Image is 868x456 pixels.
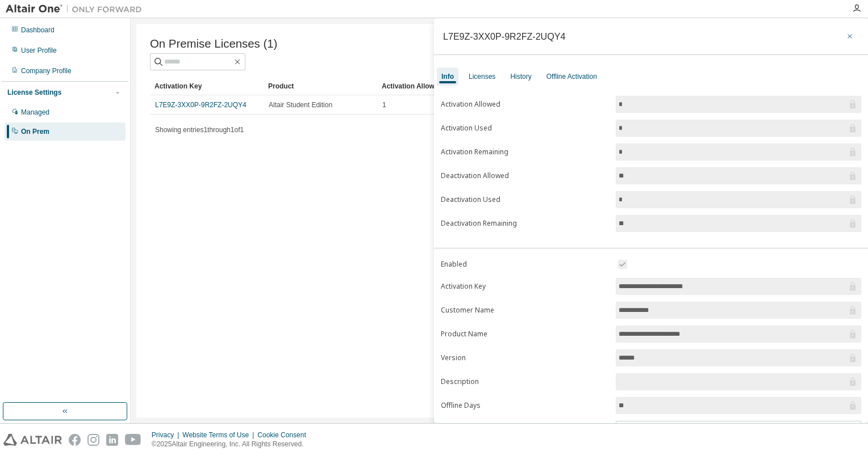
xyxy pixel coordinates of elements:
label: Version [441,353,609,362]
label: Enabled [441,260,609,269]
span: On Premise Licenses (1) [150,37,277,50]
label: Description [441,377,609,386]
img: youtube.svg [125,434,141,446]
div: Company Profile [21,66,72,75]
label: Activation Allowed [441,100,609,109]
div: Cookie Consent [257,430,312,440]
div: Activation Allowed [382,77,486,95]
div: L7E9Z-3XX0P-9R2FZ-2UQY4 [443,32,565,41]
span: Showing entries 1 through 1 of 1 [155,126,244,134]
img: altair_logo.svg [3,434,62,446]
img: facebook.svg [69,434,81,446]
div: Offline Activation [546,72,597,81]
div: Info [441,72,454,81]
p: © 2025 Altair Engineering, Inc. All Rights Reserved. [152,440,313,449]
label: Customer Name [441,306,609,315]
a: L7E9Z-3XX0P-9R2FZ-2UQY4 [155,101,247,109]
div: Product [268,77,373,95]
label: Activation Used [441,124,609,133]
div: History [510,72,531,81]
label: Deactivation Used [441,195,609,204]
div: On Prem [21,127,49,136]
label: Deactivation Allowed [441,171,609,180]
label: Offline Days [441,401,609,410]
label: Deactivation Remaining [441,219,609,228]
img: linkedin.svg [106,434,118,446]
div: User Profile [21,46,57,55]
img: Altair One [6,3,148,15]
div: Dashboard [21,26,55,35]
div: Privacy [152,430,182,440]
label: Product Name [441,330,609,339]
div: Activation Key [155,77,259,95]
span: Altair Student Edition [269,100,332,109]
div: Website Terms of Use [182,430,257,440]
div: Managed [21,108,49,117]
label: Activation Key [441,282,609,291]
label: Activation Remaining [441,147,609,157]
div: License Settings [7,88,61,97]
img: instagram.svg [87,434,99,446]
div: Licenses [469,72,495,81]
span: 1 [382,100,386,109]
